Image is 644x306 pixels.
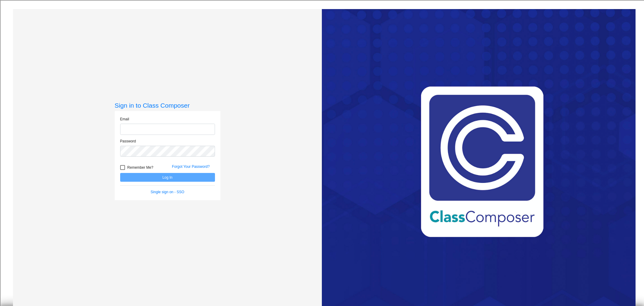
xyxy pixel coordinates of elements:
[151,190,184,194] a: Single sign on - SSO
[120,173,215,182] button: Log In
[115,102,220,109] h3: Sign in to Class Composer
[120,138,136,144] label: Password
[172,164,210,169] a: Forgot Your Password?
[127,164,153,171] span: Remember Me?
[120,116,129,122] label: Email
